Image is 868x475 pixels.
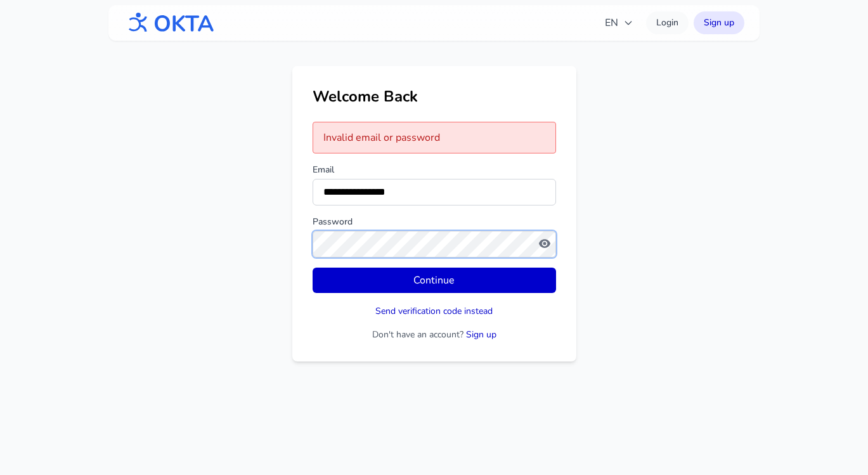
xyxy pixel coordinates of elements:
[605,15,633,30] span: EN
[313,268,556,293] button: Continue
[313,86,556,107] h1: Welcome Back
[124,6,215,39] img: OKTA logo
[375,305,493,318] button: Send verification code instead
[646,11,689,34] a: Login
[694,11,744,34] a: Sign up
[313,164,556,176] label: Email
[466,329,496,341] a: Sign up
[313,329,556,341] p: Don't have an account?
[313,216,556,228] label: Password
[597,10,641,36] button: EN
[313,122,556,153] div: Invalid email or password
